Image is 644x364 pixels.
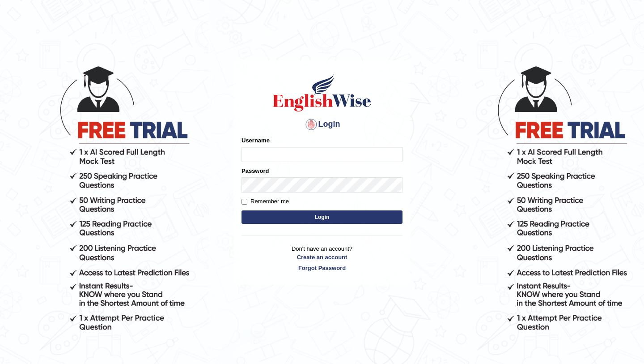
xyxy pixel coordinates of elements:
[271,73,373,113] img: Logo of English Wise sign in for intelligent practice with AI
[241,264,402,272] a: Forgot Password
[241,117,402,132] h4: Login
[241,167,269,175] label: Password
[241,199,247,205] input: Remember me
[241,244,402,272] p: Don't have an account?
[241,197,289,206] label: Remember me
[241,136,270,145] label: Username
[241,210,402,224] button: Login
[241,253,402,261] a: Create an account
